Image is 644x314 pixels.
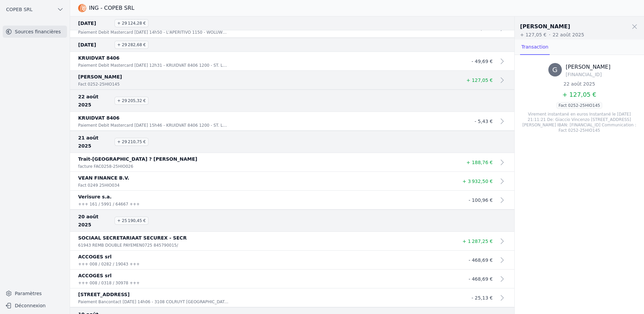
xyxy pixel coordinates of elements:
[78,163,229,170] p: facture FAC0258-25HIO026
[78,242,229,249] p: 61943 REMB DOUBLE PAYEMEN0725 845790015/
[78,41,110,49] span: [DATE]
[115,41,149,49] span: + 29 282,68 €
[3,288,67,299] a: Paramètres
[520,31,639,38] p: + 127,05 € 22 août 2025
[78,253,452,261] p: ACCOGES srl
[78,234,452,242] p: SOCIAAL SECRETARIAAT SECUREX - SECR
[469,257,493,263] span: - 468,69 €
[562,91,597,98] span: + 127,05 €
[78,280,229,286] p: +++ 008 / 0318 / 30978 +++
[469,276,493,282] span: - 468,69 €
[115,217,149,225] span: + 25 190,45 €
[78,4,86,12] img: ING - COPEB SRL
[78,299,229,305] p: Paiement Bancontact [DATE] 14h06 - 3108 COLRUYT [GEOGRAPHIC_DATA] 1150 - [GEOGRAPHIC_DATA] - BEL ...
[466,77,493,83] span: + 127,05 €
[3,26,67,38] a: Sources financières
[78,73,452,81] p: [PERSON_NAME]
[466,160,493,165] span: + 188,76 €
[566,71,611,78] p: [FINANCIAL_ID]
[70,172,514,191] a: VEAN FINANCE B.V. Fact 0249 25HIO034 + 3 932,50 €
[520,39,550,55] a: Transaction
[89,4,134,12] h3: ING - COPEB SRL
[70,153,514,172] a: Trait-[GEOGRAPHIC_DATA] ? [PERSON_NAME] facture FAC0258-25HIO026 + 188,76 €
[78,155,452,163] p: Trait-[GEOGRAPHIC_DATA] ? [PERSON_NAME]
[78,93,110,109] span: 22 août 2025
[520,112,639,133] div: Virement instantané en euros Instantané le [DATE] 21:11:21 De: Giaccio Vincenzo [STREET_ADDRESS][...
[78,29,229,36] p: Paiement Debit Mastercard [DATE] 14h50 - L'APERITIVO 1150 - WOLUWE-ST-P - BEL Numéro de carte 524...
[3,4,67,15] button: COPEB SRL
[70,270,514,288] a: ACCOGES srl +++ 008 / 0318 / 30978 +++ - 468,69 €
[78,182,229,189] p: Fact 0249 25HIO034
[78,54,452,62] p: KRUIDVAT 8406
[472,295,493,301] span: - 25,13 €
[70,191,514,210] a: Verisure s.a. +++ 161 / 5991 / 64667 +++ - 100,96 €
[566,63,611,71] h3: [PERSON_NAME]
[78,122,229,129] p: Paiement Debit Mastercard [DATE] 15h46 - KRUIDVAT 8406 1200 - ST. LAMBRECHT - BEL Numéro de carte...
[115,19,149,27] span: + 29 124,28 €
[475,119,493,124] span: - 5,43 €
[78,19,110,27] span: [DATE]
[115,97,149,105] span: + 29 205,32 €
[78,290,452,299] p: [STREET_ADDRESS]
[3,300,67,311] button: Déconnexion
[78,201,229,208] p: +++ 161 / 5991 / 64667 +++
[6,6,33,13] span: COPEB SRL
[78,114,452,122] p: KRUIDVAT 8406
[78,134,110,150] span: 21 août 2025
[469,26,493,31] span: - 158,40 €
[469,197,493,203] span: - 100,96 €
[70,112,514,131] a: KRUIDVAT 8406 Paiement Debit Mastercard [DATE] 15h46 - KRUIDVAT 8406 1200 - ST. LAMBRECHT - BEL N...
[78,261,229,268] p: +++ 008 / 0282 / 19043 +++
[462,179,493,184] span: + 3 932,50 €
[78,272,452,280] p: ACCOGES srl
[472,59,493,64] span: - 49,69 €
[70,251,514,270] a: ACCOGES srl +++ 008 / 0282 / 19043 +++ - 468,69 €
[78,81,229,88] p: Fact 0252-25HIO145
[556,102,602,109] p: Fact 0252-25HIO145
[70,288,514,307] a: [STREET_ADDRESS] Paiement Bancontact [DATE] 14h06 - 3108 COLRUYT [GEOGRAPHIC_DATA] 1150 - [GEOGRA...
[552,65,558,74] span: G
[78,213,110,229] span: 20 août 2025
[520,23,570,31] h2: [PERSON_NAME]
[70,232,514,251] a: SOCIAAL SECRETARIAAT SECUREX - SECR 61943 REMB DOUBLE PAYEMEN0725 845790015/ + 1 287,25 €
[78,193,452,201] p: Verisure s.a.
[115,138,149,146] span: + 29 210,75 €
[78,174,452,182] p: VEAN FINANCE B.V.
[70,71,514,90] a: [PERSON_NAME] Fact 0252-25HIO145 + 127,05 €
[70,52,514,71] a: KRUIDVAT 8406 Paiement Debit Mastercard [DATE] 12h31 - KRUIDVAT 8406 1200 - ST. LAMBRECHT - BEL N...
[563,81,595,87] div: 22 août 2025
[462,239,493,244] span: + 1 287,25 €
[78,62,229,69] p: Paiement Debit Mastercard [DATE] 12h31 - KRUIDVAT 8406 1200 - ST. LAMBRECHT - BEL Numéro de carte...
